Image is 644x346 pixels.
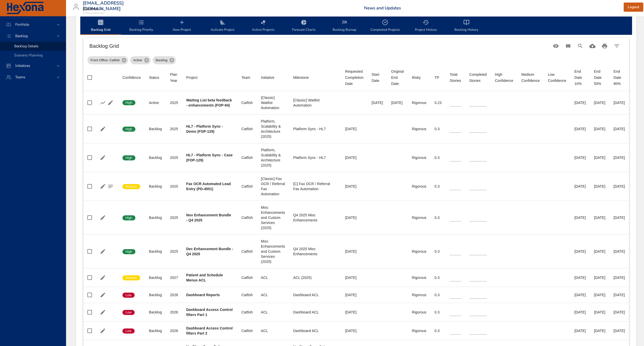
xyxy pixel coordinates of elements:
div: [DATE] [345,275,364,280]
span: Requested Completion Date [345,68,364,87]
span: 0 [495,100,503,105]
span: Front Office: Catfish [87,58,123,63]
div: 2025 [170,126,178,131]
div: Rigorous [412,215,426,220]
div: Catfish [241,155,253,160]
button: Edit Project Details [99,327,107,335]
div: Backlog [149,292,162,297]
span: New Project [165,19,199,33]
div: Sort [345,68,364,87]
b: HL7 - Platform Sync - Demo (FOP-129) [186,124,223,133]
div: Completed Stories [469,71,487,84]
div: Front Office: Catfish [87,56,128,64]
span: Backlog [11,34,32,38]
button: Search [574,40,586,52]
div: Original End Date [391,68,404,87]
div: Sort [548,71,566,84]
span: Teams [11,75,29,80]
a: News and Updates [364,5,401,11]
div: [DATE] [594,249,605,254]
div: [DATE] [594,215,605,220]
div: Dashboard ACL [293,310,337,315]
div: ACL (2025) [293,275,337,280]
div: Misc Enhancements and Custom Services (2025) [261,239,285,264]
div: [Classic] Waitlist Automation [293,98,337,108]
div: [DATE] [594,310,605,315]
span: Forecast Charts [287,19,321,33]
div: Confidence [122,74,141,81]
div: [DATE] [614,310,625,315]
span: Backlog Priority [124,19,159,33]
div: [DATE] [574,100,586,105]
div: Platform Sync - HL7 [293,155,337,160]
button: Project Notes [107,183,114,190]
div: 0.3 [435,155,442,160]
div: 0.3 [435,184,442,189]
span: Active [130,58,145,63]
div: Sort [469,71,487,84]
div: [DATE] [594,292,605,297]
div: Catfish [241,249,253,254]
div: Medium Confidence [521,71,540,84]
div: [DATE] [574,328,586,333]
div: 0.3 [435,249,442,254]
span: Logout [628,4,639,10]
b: Dashboard Access Control filters Part 1 [186,308,233,317]
span: Backlog [153,58,170,63]
button: Edit Project Details [107,99,114,107]
button: View Columns [562,40,574,52]
div: [DATE] [614,215,625,220]
span: Medium [122,276,140,280]
div: Rigorous [412,292,426,297]
div: Backlog [149,184,162,189]
div: [DATE] [594,155,605,160]
div: [DATE] [391,100,404,105]
div: Sort [435,74,439,81]
div: Backlog [153,56,176,64]
div: [DATE] [614,275,625,280]
span: High [122,127,135,131]
div: Backlog [149,215,162,220]
div: 0.3 [435,310,442,315]
div: End Date 50% [594,68,605,87]
div: Sort [450,71,461,84]
div: Rigorous [412,275,426,280]
div: Catfish [241,215,253,220]
div: ACL [261,310,285,315]
span: TP [435,74,442,81]
div: 2025 [170,100,178,105]
div: Status [149,74,159,81]
span: Active Projects [246,19,280,33]
button: Edit Project Details [99,154,107,161]
span: Activate Project [205,19,240,33]
div: [DATE] [345,249,364,254]
div: Backlog [149,328,162,333]
b: Dashboard Reports [186,293,220,297]
div: Sort [170,71,178,84]
div: Rigorous [412,249,426,254]
div: ACL [261,292,285,297]
div: Project [186,74,198,81]
div: Q4 2025 Misc Enhancements [293,213,337,223]
div: 2025 [170,184,178,189]
div: Misc Enhancements and Custom Services (2025) [261,205,285,230]
span: Status [149,74,162,81]
div: Dashboard ACL [293,292,337,297]
div: [DATE] [372,100,383,105]
div: [DATE] [574,215,586,220]
div: Catfish [241,126,253,131]
div: [DATE] [594,184,605,189]
span: Low [122,329,135,333]
div: Dashboard ACL [293,328,337,333]
div: Initiative [261,74,274,81]
div: [DATE] [594,126,605,131]
div: [DATE] [594,328,605,333]
div: ACL [261,275,285,280]
div: End Date 10% [574,68,586,87]
div: Plan Year [170,71,178,84]
span: Team [241,74,253,81]
div: [DATE] [614,126,625,131]
b: Dec Enhancement Bundle - Q4 2025 [186,247,233,256]
div: 0.3 [435,126,442,131]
